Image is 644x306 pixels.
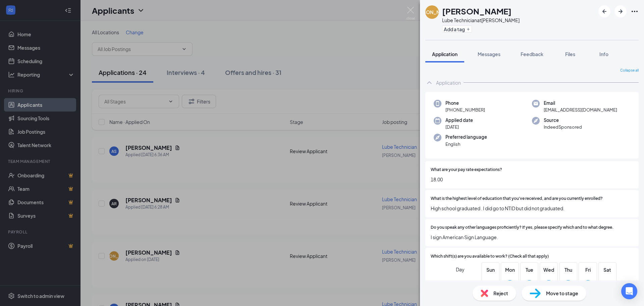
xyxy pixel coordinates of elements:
span: [DATE] [445,124,473,130]
span: High school graduated . I did go to NTID but did not graduated. [431,205,633,212]
span: 18.00 [431,176,633,183]
span: Tue [523,266,535,273]
span: Which shift(s) are you available to work? (Check all that apply) [431,253,549,260]
span: What are your pay rate expectations? [431,167,502,173]
svg: Ellipses [631,7,639,15]
span: Thu [562,266,574,273]
span: Fri [582,266,594,273]
span: Do you speak any other languages proficiently? If yes, please specify which and to what degree. [431,224,613,231]
span: [PHONE_NUMBER] [445,106,485,113]
button: ArrowRight [614,5,627,17]
span: Sat [601,266,613,273]
span: Files [565,51,575,57]
div: Open Intercom Messenger [621,283,637,299]
span: Wed [543,266,555,273]
span: [EMAIL_ADDRESS][DOMAIN_NAME] [544,106,617,113]
span: Phone [445,100,485,106]
svg: ArrowRight [616,7,625,15]
span: I sign American Sign Language. [431,233,633,241]
span: What is the highest level of education that you've received, and are you currently enrolled? [431,195,603,202]
div: [PERSON_NAME] [413,9,451,15]
span: Day [456,266,465,273]
span: English [445,141,487,147]
span: Info [599,51,608,57]
span: Collapse all [620,68,639,73]
span: Messages [478,51,500,57]
span: Reject [493,290,508,297]
span: Mon [504,266,516,273]
span: Feedback [521,51,543,57]
svg: ChevronUp [425,79,433,87]
span: IndeedSponsored [544,124,582,130]
span: Preferred language [445,134,487,140]
h1: [PERSON_NAME] [442,5,512,17]
div: Application [436,79,461,86]
span: Move to stage [546,290,578,297]
span: Applied date [445,117,473,124]
span: Application [432,51,458,57]
span: Sun [484,266,496,273]
div: Lube Technician at [PERSON_NAME] [442,17,520,24]
svg: Plus [466,27,470,31]
span: Email [544,100,617,106]
span: Morning [446,280,465,292]
button: ArrowLeftNew [598,5,610,17]
button: PlusAdd a tag [442,26,472,33]
svg: ArrowLeftNew [600,7,608,15]
span: Source [544,117,582,124]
